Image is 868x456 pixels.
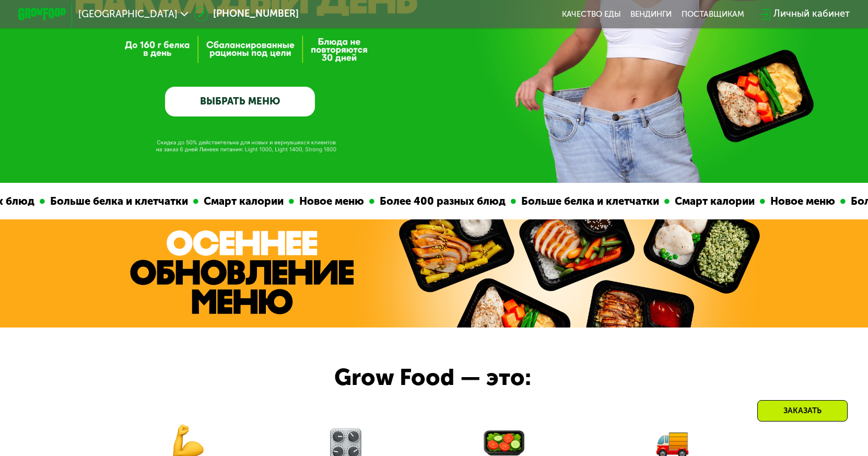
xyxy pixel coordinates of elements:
span: [GEOGRAPHIC_DATA] [78,9,178,19]
a: Качество еды [562,9,621,19]
div: Личный кабинет [773,7,850,21]
div: Смарт калории [633,193,723,209]
div: Grow Food — это: [334,360,564,395]
div: Смарт калории [162,193,252,209]
a: ВЫБРАТЬ МЕНЮ [165,87,315,117]
div: Новое меню [257,193,333,209]
div: Больше белка и клетчатки [479,193,628,209]
div: Более 400 разных блюд [338,193,474,209]
a: [PHONE_NUMBER] [194,7,299,21]
div: поставщикам [682,9,744,19]
div: Заказать [757,400,848,422]
div: Новое меню [729,193,804,209]
a: Вендинги [630,9,672,19]
div: Больше белка и клетчатки [8,193,157,209]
